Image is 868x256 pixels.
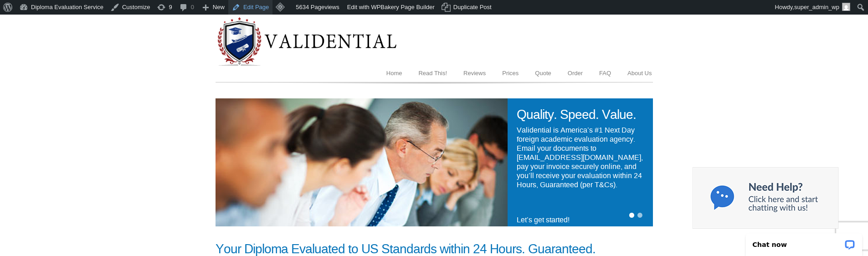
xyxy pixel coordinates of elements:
a: Reviews [455,65,494,82]
h1: Quality. Speed. Value. [517,108,644,122]
a: About Us [619,65,660,82]
span: super_admin_wp [794,4,839,10]
img: Validential [216,98,508,226]
a: 1 [629,213,636,219]
a: Home [378,65,411,82]
img: Diploma Evaluation Service [216,16,398,67]
a: Order [560,65,591,82]
h4: Validential is America’s #1 Next Day foreign academic evaluation agency. Email your documents to ... [517,122,644,189]
iframe: LiveChat chat widget [740,227,868,256]
a: Prices [494,65,527,82]
img: Chat now [693,167,838,229]
a: FAQ [591,65,619,82]
a: Read This! [410,65,455,82]
a: 2 [637,213,644,219]
h4: Let’s get started! [517,212,644,225]
a: Quote [527,65,559,82]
